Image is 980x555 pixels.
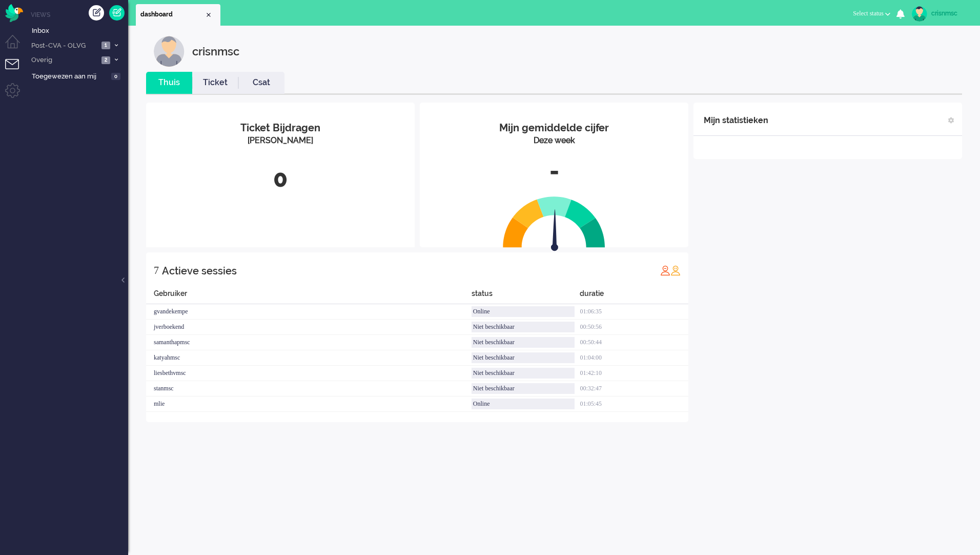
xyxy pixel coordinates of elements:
span: 2 [101,56,110,64]
a: Quick Ticket [109,5,125,21]
button: Select status [847,6,896,21]
div: crisnmsc [192,36,239,67]
img: customer.svg [154,36,185,67]
a: Ticket [192,77,238,89]
a: Csat [238,77,284,89]
div: liesbethvmsc [146,366,472,381]
img: profile_orange.svg [670,265,681,275]
div: 00:50:56 [580,320,688,335]
div: samanthapmsc [146,335,472,350]
span: Toegewezen aan mij [32,72,108,82]
li: Thuis [146,72,192,94]
li: Csat [238,72,284,94]
div: stanmsc [146,381,472,397]
div: 7 [154,260,159,281]
span: Post-CVA - OLVG [30,41,98,51]
div: 01:05:45 [580,397,688,412]
div: Actieve sessies [162,261,237,281]
div: Niet beschikbaar [472,368,575,379]
div: 01:04:00 [580,350,688,366]
img: flow_omnibird.svg [5,4,23,22]
img: avatar [912,6,927,22]
img: profile_red.svg [660,265,670,275]
span: Inbox [32,26,128,36]
img: arrow.svg [533,209,577,253]
li: Dashboard [136,4,220,26]
a: crisnmsc [910,6,970,22]
div: Mijn statistieken [704,110,768,131]
div: Mijn gemiddelde cijfer [427,121,681,135]
div: [PERSON_NAME] [154,135,407,147]
div: 00:50:44 [580,335,688,350]
div: 01:06:35 [580,304,688,320]
a: Toegewezen aan mij 0 [30,70,128,82]
div: mlie [146,397,472,412]
div: gvandekempe [146,304,472,320]
div: Creëer ticket [89,5,104,21]
span: dashboard [140,10,205,19]
div: Online [472,306,575,317]
div: Gebruiker [146,288,472,304]
li: Ticket [192,72,238,94]
a: Omnidesk [5,7,23,14]
a: Thuis [146,77,192,89]
span: Overig [30,55,98,65]
div: katyahmsc [146,350,472,366]
div: Niet beschikbaar [472,352,575,363]
li: Select status [847,3,896,26]
span: 0 [111,73,120,81]
img: semi_circle.svg [503,196,605,248]
li: Views [31,10,128,19]
a: Inbox [30,25,128,36]
div: Niet beschikbaar [472,383,575,394]
div: 0 [154,162,407,196]
div: duratie [580,288,688,304]
li: Dashboard menu [5,35,28,58]
span: Select status [853,10,884,17]
div: Online [472,399,575,409]
div: Niet beschikbaar [472,322,575,332]
div: Ticket Bijdragen [154,121,407,135]
div: - [427,154,681,188]
div: 00:32:47 [580,381,688,397]
div: status [472,288,580,304]
li: Tickets menu [5,59,28,82]
div: crisnmsc [931,8,970,18]
div: Close tab [205,11,213,19]
div: 01:42:10 [580,366,688,381]
li: Admin menu [5,83,28,106]
div: jverboekend [146,320,472,335]
div: Niet beschikbaar [472,337,575,348]
span: 1 [101,42,110,49]
div: Deze week [427,135,681,147]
